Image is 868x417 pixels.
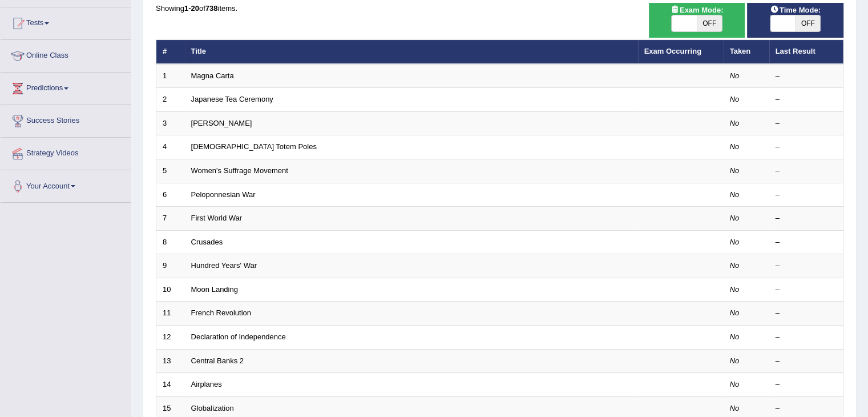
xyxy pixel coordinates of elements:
div: – [776,332,837,343]
a: Success Stories [1,105,131,134]
a: Globalization [191,404,234,412]
span: Exam Mode: [666,4,728,16]
a: French Revolution [191,308,252,317]
td: 14 [156,373,185,397]
em: No [730,142,740,151]
b: 738 [205,4,218,13]
div: – [776,166,837,177]
a: Airplanes [191,380,222,388]
a: Japanese Tea Ceremony [191,95,273,103]
a: Peloponnesian War [191,190,256,199]
div: – [776,260,837,271]
em: No [730,190,740,199]
em: No [730,380,740,388]
div: – [776,284,837,295]
th: Last Result [769,40,843,64]
a: Declaration of Independence [191,332,286,341]
div: – [776,237,837,248]
td: 7 [156,207,185,231]
a: First World War [191,214,243,222]
div: Showing of items. [156,3,843,14]
td: 11 [156,302,185,326]
td: 4 [156,135,185,159]
th: Taken [724,40,769,64]
em: No [730,308,740,317]
span: OFF [697,15,722,31]
a: Women's Suffrage Movement [191,166,288,175]
div: – [776,142,837,153]
a: Hundred Years' War [191,261,257,270]
td: 10 [156,278,185,302]
a: Exam Occurring [644,47,701,55]
td: 1 [156,64,185,88]
em: No [730,95,740,103]
td: 3 [156,111,185,135]
td: 9 [156,254,185,278]
th: # [156,40,185,64]
b: 1-20 [184,4,199,13]
td: 5 [156,159,185,183]
em: No [730,71,740,80]
div: – [776,71,837,82]
em: No [730,356,740,365]
em: No [730,166,740,175]
a: Crusades [191,238,223,246]
div: – [776,94,837,105]
span: OFF [796,15,821,31]
td: 2 [156,88,185,112]
em: No [730,404,740,412]
td: 12 [156,325,185,349]
td: 8 [156,230,185,254]
div: – [776,308,837,319]
td: 6 [156,183,185,207]
span: Time Mode: [766,4,825,16]
div: – [776,118,837,129]
em: No [730,238,740,246]
a: [DEMOGRAPHIC_DATA] Totem Poles [191,142,317,151]
em: No [730,332,740,341]
div: Show exams occurring in exams [649,3,745,38]
em: No [730,285,740,294]
a: Moon Landing [191,285,238,294]
div: – [776,213,837,224]
a: Magna Carta [191,71,234,80]
a: Predictions [1,73,131,101]
em: No [730,119,740,127]
a: [PERSON_NAME] [191,119,252,127]
a: Tests [1,7,131,36]
a: Online Class [1,40,131,69]
td: 13 [156,349,185,373]
div: – [776,356,837,367]
a: Strategy Videos [1,138,131,166]
div: – [776,379,837,390]
em: No [730,214,740,222]
div: – [776,190,837,201]
th: Title [185,40,638,64]
div: – [776,403,837,414]
a: Central Banks 2 [191,356,244,365]
em: No [730,261,740,270]
a: Your Account [1,170,131,199]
